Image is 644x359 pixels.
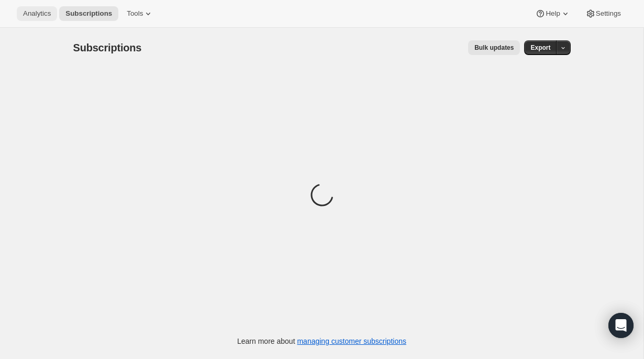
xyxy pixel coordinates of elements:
button: Export [524,40,557,55]
span: Subscriptions [65,9,112,18]
span: Settings [596,9,621,18]
div: Open Intercom Messenger [608,313,634,338]
span: Export [530,43,550,52]
a: managing customer subscriptions [297,337,406,345]
button: Tools [120,6,160,21]
span: Analytics [23,9,51,18]
p: Learn more about [237,336,406,346]
button: Settings [579,6,627,21]
span: Bulk updates [474,43,514,52]
span: Tools [127,9,143,18]
button: Help [529,6,576,21]
button: Bulk updates [468,40,520,55]
button: Analytics [17,6,57,21]
button: Subscriptions [59,6,118,21]
span: Help [546,9,560,18]
span: Subscriptions [73,42,142,53]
